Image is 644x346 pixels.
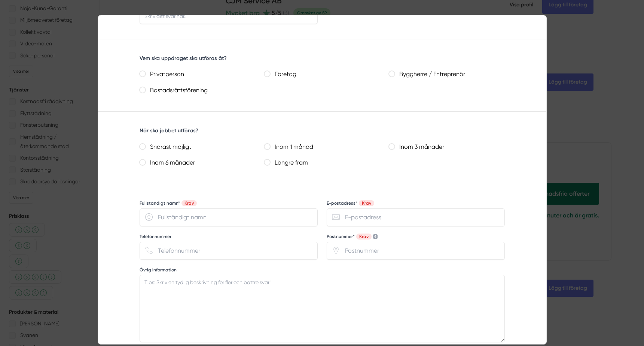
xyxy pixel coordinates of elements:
label: Vem ska uppdraget ska utföras åt? [140,55,227,61]
label: Vi använder postnummret för att hitta städföretag i ditt område. [327,234,378,240]
label: Längre fram [270,157,380,168]
label: Inom 6 månader [146,157,255,168]
label: Fullständigt namn* [140,200,197,206]
input: Skriv ditt svar här... [140,9,318,24]
label: Inom 1 månad [270,142,380,153]
input: Fullständigt namn [140,208,318,226]
label: Byggherre / Entreprenör [395,69,504,80]
svg: Telefon [145,247,153,254]
label: Bostadsrättsförening [146,85,255,96]
svg: Pin / Karta [332,247,340,254]
input: Vi använder postnummret för att hitta städföretag i ditt område. [327,242,505,260]
label: Snarast möjligt [146,142,255,153]
label: Telefonnummer [140,234,171,240]
label: När ska jobbet utföras? [140,127,198,133]
span: Krav [359,200,374,206]
label: Övrig information [140,267,177,273]
label: Privatperson [146,69,255,80]
span: Krav [181,200,197,206]
span: Krav [356,234,372,240]
label: Inom 3 månader [395,142,504,153]
label: Företag [270,69,380,80]
input: Telefonnummer [140,242,318,260]
label: E-postadress* [327,200,374,206]
input: E-postadress [327,208,505,226]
